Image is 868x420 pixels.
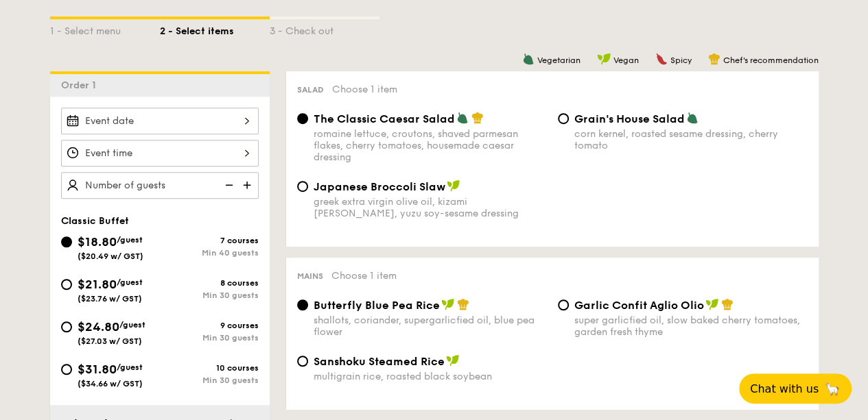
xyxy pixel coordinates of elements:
div: shallots, coriander, supergarlicfied oil, blue pea flower [314,314,547,338]
div: 1 - Select menu [50,19,160,38]
input: $24.80/guest($27.03 w/ GST)9 coursesMin 30 guests [61,321,72,332]
input: Grain's House Saladcorn kernel, roasted sesame dressing, cherry tomato [558,113,569,124]
div: Min 30 guests [160,333,259,343]
span: Grain's House Salad [574,112,685,125]
img: icon-vegetarian.fe4039eb.svg [456,112,469,124]
input: $18.80/guest($20.49 w/ GST)7 coursesMin 40 guests [61,236,72,247]
img: icon-vegan.f8ff3823.svg [446,354,460,367]
img: icon-vegan.f8ff3823.svg [705,298,719,310]
span: Sanshoku Steamed Rice [314,355,445,368]
span: Choose 1 item [332,84,397,95]
input: Event time [61,140,259,166]
div: 8 courses [160,278,259,288]
span: /guest [117,235,143,245]
img: icon-chef-hat.a58ddaea.svg [708,53,720,65]
span: 🦙 [824,381,841,397]
img: icon-add.58712e84.svg [238,172,259,198]
span: /guest [119,320,145,330]
span: ($23.76 w/ GST) [78,294,142,304]
div: Min 40 guests [160,248,259,258]
img: icon-spicy.37a8142b.svg [655,53,668,65]
span: $31.80 [78,362,117,377]
span: /guest [117,362,143,372]
input: $21.80/guest($23.76 w/ GST)8 coursesMin 30 guests [61,279,72,290]
span: Garlic Confit Aglio Olio [574,299,704,312]
span: ($20.49 w/ GST) [78,251,143,261]
input: Japanese Broccoli Slawgreek extra virgin olive oil, kizami [PERSON_NAME], yuzu soy-sesame dressing [297,181,308,192]
input: Number of guests [61,172,259,199]
img: icon-vegan.f8ff3823.svg [441,298,455,310]
img: icon-chef-hat.a58ddaea.svg [721,298,734,310]
img: icon-chef-hat.a58ddaea.svg [471,112,484,124]
span: The Classic Caesar Salad [314,112,455,125]
span: Spicy [670,55,692,65]
span: $18.80 [78,234,117,249]
span: /guest [117,277,143,287]
input: Garlic Confit Aglio Oliosuper garlicfied oil, slow baked cherry tomatoes, garden fresh thyme [558,299,569,310]
img: icon-reduce.1d2dbef1.svg [218,172,238,198]
span: ($27.03 w/ GST) [78,336,142,346]
input: Butterfly Blue Pea Riceshallots, coriander, supergarlicfied oil, blue pea flower [297,299,308,310]
span: Order 1 [61,79,102,91]
span: $21.80 [78,277,117,292]
div: 9 courses [160,321,259,330]
img: icon-vegan.f8ff3823.svg [597,53,611,65]
div: 3 - Check out [270,19,379,38]
span: $24.80 [78,319,119,334]
img: icon-vegan.f8ff3823.svg [447,180,460,192]
div: Min 30 guests [160,291,259,300]
input: The Classic Caesar Saladromaine lettuce, croutons, shaved parmesan flakes, cherry tomatoes, house... [297,113,308,124]
input: Event date [61,108,259,134]
span: Chat with us [750,382,819,395]
span: Mains [297,271,323,281]
span: Butterfly Blue Pea Rice [314,299,440,312]
div: greek extra virgin olive oil, kizami [PERSON_NAME], yuzu soy-sesame dressing [314,196,547,219]
div: 2 - Select items [160,19,270,38]
span: Classic Buffet [61,215,129,227]
span: Vegan [613,55,639,65]
span: Salad [297,85,324,95]
input: Sanshoku Steamed Ricemultigrain rice, roasted black soybean [297,356,308,367]
div: Min 30 guests [160,375,259,385]
div: corn kernel, roasted sesame dressing, cherry tomato [574,128,808,151]
button: Chat with us🦙 [739,373,852,404]
div: 7 courses [160,236,259,245]
input: $31.80/guest($34.66 w/ GST)10 coursesMin 30 guests [61,364,72,375]
span: Japanese Broccoli Slaw [314,180,445,193]
span: Chef's recommendation [723,55,819,65]
img: icon-vegetarian.fe4039eb.svg [686,112,699,124]
div: super garlicfied oil, slow baked cherry tomatoes, garden fresh thyme [574,314,808,338]
img: icon-vegetarian.fe4039eb.svg [522,53,535,65]
span: Choose 1 item [331,270,397,282]
div: multigrain rice, roasted black soybean [314,371,547,382]
img: icon-chef-hat.a58ddaea.svg [457,298,469,310]
div: romaine lettuce, croutons, shaved parmesan flakes, cherry tomatoes, housemade caesar dressing [314,128,547,163]
div: 10 courses [160,363,259,373]
span: Vegetarian [537,55,580,65]
span: ($34.66 w/ GST) [78,379,143,388]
